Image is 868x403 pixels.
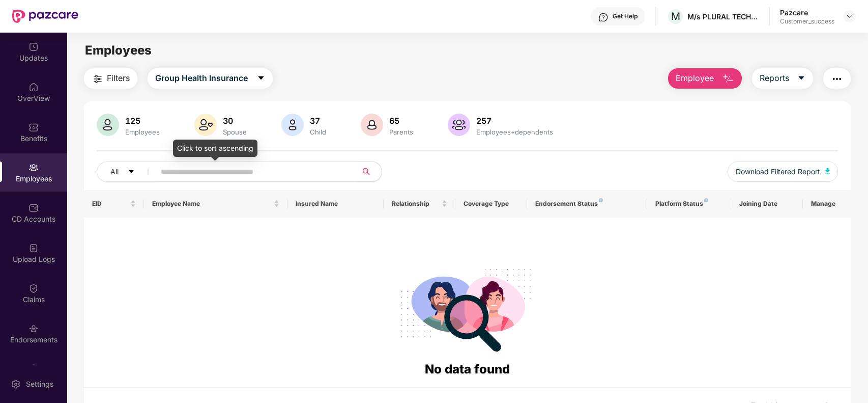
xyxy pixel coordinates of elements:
[613,12,638,20] div: Get Help
[12,10,78,23] img: New Pazcare Logo
[152,200,272,208] span: Employee Name
[780,8,834,17] div: Pazcare
[671,10,680,22] span: M
[803,190,851,218] th: Manage
[384,190,455,218] th: Relationship
[687,12,759,21] div: M/s PLURAL TECHNOLOGY PRIVATE LIMITED
[92,200,128,208] span: EID
[780,17,834,25] div: Customer_success
[392,200,440,208] span: Relationship
[84,190,144,218] th: EID
[846,12,854,20] img: svg+xml;base64,PHN2ZyBpZD0iRHJvcGRvd24tMzJ4MzIiIHhtbG5zPSJodHRwOi8vd3d3LnczLm9yZy8yMDAwL3N2ZyIgd2...
[598,12,609,22] img: svg+xml;base64,PHN2ZyBpZD0iSGVscC0zMngzMiIgeG1sbnM9Imh0dHA6Ly93d3cudzMub3JnLzIwMDAvc3ZnIiB3aWR0aD...
[173,140,257,157] div: Click to sort ascending
[144,190,288,218] th: Employee Name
